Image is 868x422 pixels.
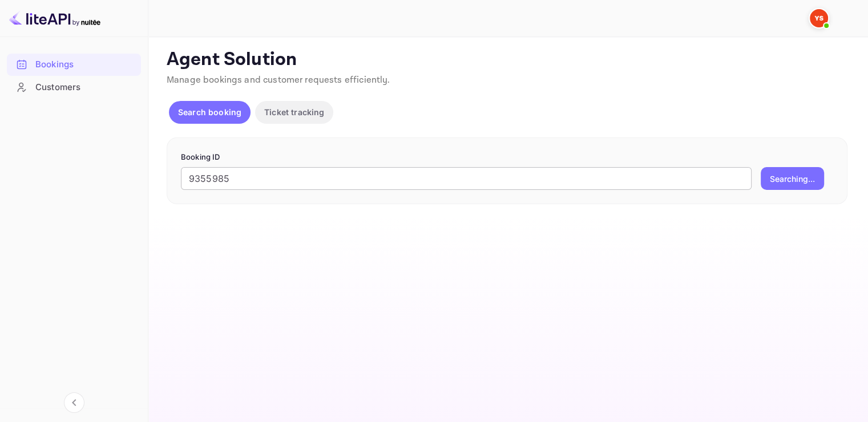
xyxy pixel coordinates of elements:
a: Customers [7,76,141,98]
span: Manage bookings and customer requests efficiently. [167,74,390,86]
div: Customers [35,81,135,94]
p: Booking ID [181,152,833,163]
img: LiteAPI logo [9,9,100,27]
div: Bookings [7,54,141,76]
button: Searching... [761,167,824,190]
p: Search booking [178,106,241,118]
input: Enter Booking ID (e.g., 63782194) [181,167,752,190]
button: Collapse navigation [64,392,84,413]
div: Customers [7,76,141,99]
div: Bookings [35,58,135,71]
p: Ticket tracking [264,106,324,118]
a: Bookings [7,54,141,75]
p: Agent Solution [167,48,847,71]
img: Yandex Support [810,9,828,27]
